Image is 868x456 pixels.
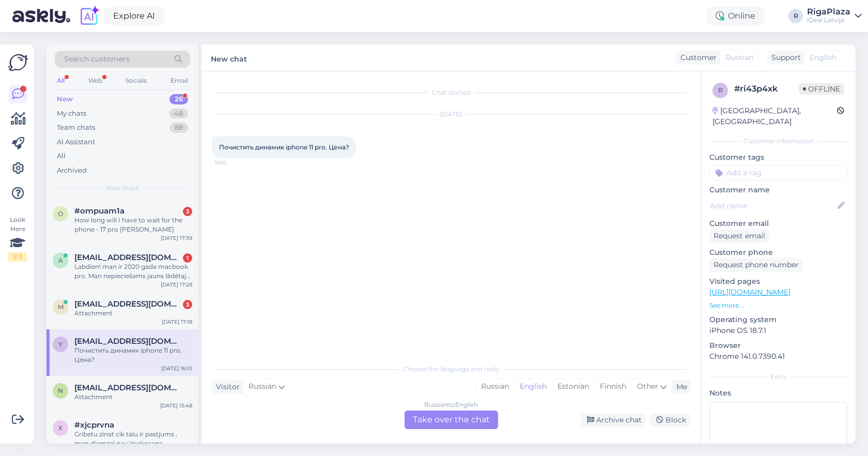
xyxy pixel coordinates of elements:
div: Socials [123,74,149,87]
span: a [58,256,63,264]
p: Customer phone [709,247,847,258]
div: Labdien! man ir 2020 gada macbook pro. Man nepieciešams jauns lādētajs ar visu adapteri. Vai vara... [74,262,192,281]
p: Notes [709,388,847,399]
span: o [58,210,63,218]
span: y [58,340,63,348]
div: Customer information [709,136,847,146]
div: Online [707,7,764,25]
span: marlochka35@gmail.com [74,299,182,309]
span: New chats [106,184,139,193]
div: [DATE] 17:18 [162,318,192,326]
p: Customer name [709,185,847,195]
div: Gribetu zinat cik talu ir pastjums , man diemzel nav izsekosana pasautijumam pieejama- PO: 200008... [74,430,192,448]
div: Почистить динамик iphone 11 pro. Цена? [74,346,192,364]
span: Russian [725,52,753,63]
div: Look Here [8,215,27,262]
span: Search customers [64,54,130,65]
div: AI Assistant [57,137,95,147]
input: Add a tag [709,165,847,180]
div: 88 [169,123,188,133]
div: 3 [183,300,192,309]
div: Request email [709,229,769,243]
p: Chrome 141.0.7390.41 [709,351,847,362]
div: [DATE] 16:10 [161,364,192,372]
p: Browser [709,340,847,351]
div: Visitor [212,382,240,392]
span: m [58,303,64,311]
div: Request phone number [709,258,803,272]
a: Explore AI [104,7,164,25]
span: nikizzz16@gmail.com [74,383,182,392]
div: 48 [169,109,188,119]
p: Visited pages [709,276,847,287]
div: [GEOGRAPHIC_DATA], [GEOGRAPHIC_DATA] [712,105,837,127]
div: Archived [57,165,87,176]
span: #xjcprvna [74,420,114,430]
label: New chat [211,51,247,65]
div: Extra [709,372,847,382]
div: Support [767,52,801,63]
div: All [57,151,66,161]
p: Customer email [709,218,847,229]
p: Operating system [709,314,847,325]
div: 1 [183,253,192,263]
a: [URL][DOMAIN_NAME] [709,287,791,297]
span: your.nulja@gmail.com [74,337,182,346]
div: Russian to English [424,400,478,409]
div: Choose the language and reply [212,364,690,374]
div: Estonian [552,379,594,394]
div: Me [672,382,687,392]
div: Block [650,413,690,427]
p: iPhone OS 18.7.1 [709,325,847,336]
div: 26 [169,94,188,104]
span: Offline [799,83,844,95]
div: Archive chat [581,413,646,427]
div: # ri43p4xk [734,83,799,95]
div: R [788,9,803,23]
span: agate.prozorovica@gmail.com [74,253,182,262]
span: 16:10 [215,159,254,166]
div: Customer [676,52,717,63]
input: Add name [710,200,835,211]
div: How long will I have to wait for the phone - 17 pro [PERSON_NAME] [74,216,192,234]
span: x [58,424,63,432]
div: My chats [57,109,86,119]
p: Customer tags [709,152,847,163]
div: [DATE] [212,110,690,119]
div: Web [86,74,104,87]
div: Attachment [74,309,192,318]
div: New [57,94,73,104]
div: 3 [183,207,192,216]
span: Russian [249,381,276,392]
div: Email [168,74,190,87]
div: All [55,74,67,87]
div: English [514,379,552,394]
div: iDeal Latvija [807,16,850,24]
a: RigaPlazaiDeal Latvija [807,8,862,24]
span: Other [637,382,658,391]
img: explore-ai [79,5,100,27]
span: Почистить динамик iphone 11 pro. Цена? [219,143,349,151]
span: n [58,387,63,394]
span: English [810,52,836,63]
div: [DATE] 15:48 [160,402,192,409]
div: Finnish [594,379,631,394]
div: Chat started [212,88,690,97]
img: Askly Logo [8,53,28,72]
span: #ompuam1a [74,206,125,216]
p: See more ... [709,301,847,310]
div: Attachment [74,392,192,402]
span: r [718,86,723,94]
div: [DATE] 17:28 [161,281,192,288]
div: Russian [476,379,514,394]
div: 1 / 3 [8,252,27,262]
div: [DATE] 17:39 [161,234,192,242]
div: Team chats [57,123,95,133]
div: RigaPlaza [807,8,850,16]
div: Take over the chat [405,411,498,429]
